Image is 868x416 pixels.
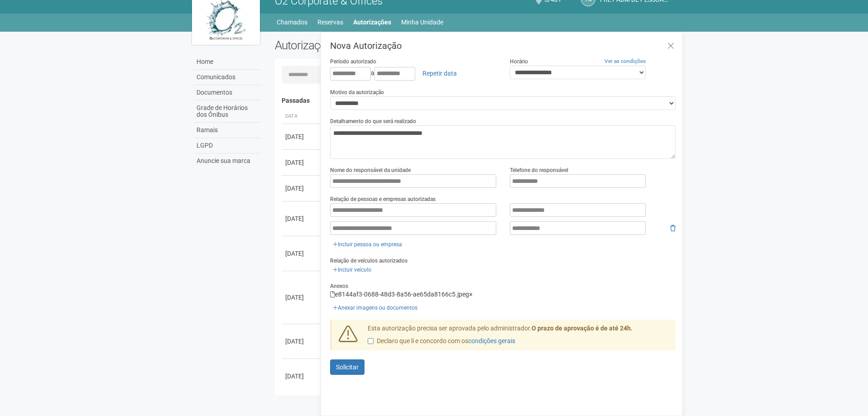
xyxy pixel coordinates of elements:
a: Ramais [194,123,261,138]
a: Grade de Horários dos Ônibus [194,100,261,123]
label: Motivo da autorização [330,88,384,96]
a: Home [194,54,261,70]
th: Data [282,109,322,124]
a: Comunicados [194,70,261,85]
strong: O prazo de aprovação é de até 24h. [532,325,633,332]
div: [DATE] [285,214,319,223]
h4: Passadas [282,97,670,104]
label: Horário [510,57,528,66]
span: Solicitar [336,363,359,371]
div: [DATE] [285,293,319,302]
a: Documentos [194,85,261,100]
label: Telefone do responsável [510,166,568,174]
div: [DATE] [285,184,319,193]
a: Anuncie sua marca [194,153,261,168]
label: Relação de veículos autorizados [330,257,408,265]
a: Chamados [277,16,307,29]
label: Anexos [330,282,348,290]
div: a [330,66,496,81]
button: Solicitar [330,359,364,375]
a: LGPD [194,138,261,153]
h3: Nova Autorização [330,41,676,50]
a: Repetir data [417,66,463,81]
div: e8144af3-0688-48d3-8a56-ae65da8166c5.jpeg [330,290,676,298]
label: Nome do responsável da unidade [330,166,411,174]
a: × [469,291,472,298]
a: Incluir pessoa ou empresa [330,239,405,249]
h2: Autorizações [275,38,469,52]
div: [DATE] [285,158,319,167]
label: Período autorizado [330,57,376,66]
div: [DATE] [285,132,319,141]
div: [DATE] [285,337,319,346]
label: Detalhamento do que será realizado [330,117,416,125]
a: Autorizações [353,16,391,29]
a: condições gerais [468,337,515,344]
a: Minha Unidade [401,16,443,29]
label: Relação de pessoas e empresas autorizadas [330,195,436,203]
a: Anexar imagens ou documentos [330,303,420,313]
a: Ver as condições [604,58,646,64]
div: [DATE] [285,249,319,258]
a: Reservas [317,16,343,29]
input: Declaro que li e concordo com oscondições gerais [368,338,374,344]
a: Incluir veículo [330,265,374,275]
label: Declaro que li e concordo com os [368,337,515,346]
i: Remover [670,225,676,231]
div: Esta autorização precisa ser aprovada pelo administrador. [361,324,676,350]
div: [DATE] [285,372,319,381]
